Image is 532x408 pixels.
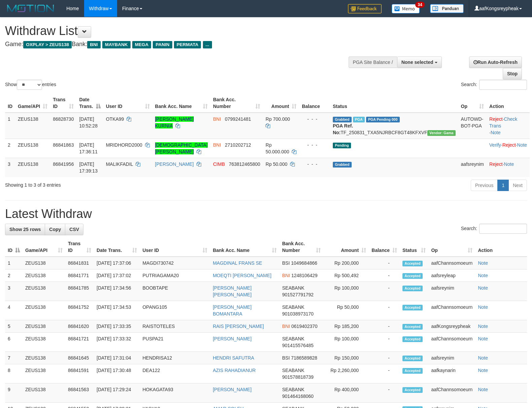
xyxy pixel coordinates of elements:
td: ZEUS138 [23,257,65,269]
td: aafsreynim [428,282,475,301]
td: [DATE] 17:34:53 [94,301,140,320]
td: · · [487,113,530,139]
td: aafChannsomoeurn [428,333,475,352]
div: Showing 1 to 3 of 3 entries [5,179,217,188]
th: Action [487,94,530,113]
th: ID [5,94,15,113]
th: Game/API: activate to sort column ascending [15,94,50,113]
span: Accepted [402,305,423,310]
a: [PERSON_NAME] [PERSON_NAME] [213,285,251,297]
a: [PERSON_NAME] KURNIA [155,116,194,128]
span: Accepted [402,368,423,374]
td: RAISTOTELES [140,320,210,333]
a: Note [478,285,488,291]
td: - [369,257,400,269]
td: MAGDI730742 [140,257,210,269]
a: Verify [489,142,501,148]
td: 3 [5,282,23,301]
td: Rp 100,000 [323,333,369,352]
td: 2 [5,269,23,282]
td: Rp 150,000 [323,352,369,364]
a: 1 [497,180,509,191]
td: aafChannsomoeurn [428,301,475,320]
td: 3 [5,158,15,177]
td: - [369,364,400,383]
span: MAYBANK [102,41,131,48]
span: CSV [69,227,79,232]
a: Check Trans [489,116,517,128]
input: Search: [479,80,527,90]
td: 86841563 [65,383,94,403]
th: Trans ID: activate to sort column ascending [65,237,94,257]
span: Rp 50.000.000 [265,142,289,154]
td: 86841645 [65,352,94,364]
td: 86841721 [65,333,94,352]
span: Vendor URL: https://trx31.1velocity.biz [427,130,456,136]
td: PUSPA21 [140,333,210,352]
th: Bank Acc. Name: activate to sort column ascending [152,94,211,113]
td: [DATE] 17:37:02 [94,269,140,282]
span: BSI [282,355,290,361]
span: [DATE] 10:52:28 [79,116,98,128]
img: panduan.png [430,4,464,13]
span: Copy 0619402370 to clipboard [291,324,318,329]
a: Note [517,142,527,148]
span: Pending [333,143,351,148]
th: Balance [299,94,330,113]
th: Op: activate to sort column ascending [458,94,487,113]
label: Search: [461,224,527,234]
div: - - - [302,116,327,122]
span: Copy 7186589828 to clipboard [291,355,317,361]
td: [DATE] 17:34:56 [94,282,140,301]
a: Note [478,260,488,266]
span: Accepted [402,387,423,393]
a: Note [478,355,488,361]
td: HENDRISA12 [140,352,210,364]
td: - [369,301,400,320]
span: Copy 0799241481 to clipboard [225,116,251,122]
span: Copy 1248106429 to clipboard [291,273,318,278]
span: 86841863 [53,142,74,148]
span: Grabbed [333,117,352,122]
td: 9 [5,383,23,403]
a: Note [478,336,488,341]
td: ZEUS138 [23,269,65,282]
td: [DATE] 17:33:35 [94,320,140,333]
span: Accepted [402,336,423,342]
th: Trans ID: activate to sort column ascending [50,94,76,113]
td: - [369,282,400,301]
td: 5 [5,320,23,333]
td: aafkaynarin [428,364,475,383]
td: aafChannsomoeurn [428,383,475,403]
th: Status [330,94,458,113]
span: SEABANK [282,285,304,291]
th: Bank Acc. Name: activate to sort column ascending [210,237,279,257]
td: PUTRIAGAMA20 [140,269,210,282]
a: Note [478,273,488,278]
span: OXPLAY > ZEUS138 [23,41,72,48]
select: Showentries [17,80,42,90]
th: Bank Acc. Number: activate to sort column ascending [279,237,323,257]
td: 7 [5,352,23,364]
td: 4 [5,301,23,320]
span: Accepted [402,273,423,279]
span: SEABANK [282,368,304,373]
a: HENDRI SAFUTRA [213,355,254,361]
span: Rp 700.000 [265,116,290,122]
td: aafsreynim [458,158,487,177]
td: 8 [5,364,23,383]
td: aafsreynim [428,352,475,364]
td: ZEUS138 [23,383,65,403]
img: MOTION_logo.png [5,3,56,13]
span: BNI [213,142,221,148]
th: Action [475,237,527,257]
td: [DATE] 17:33:32 [94,333,140,352]
td: · · [487,139,530,158]
a: Previous [471,180,498,191]
a: Note [491,130,501,135]
td: Rp 400,000 [323,383,369,403]
td: ZEUS138 [23,333,65,352]
th: Amount: activate to sort column ascending [263,94,299,113]
span: Copy 901038973170 to clipboard [282,311,313,317]
td: HOKAGATA93 [140,383,210,403]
